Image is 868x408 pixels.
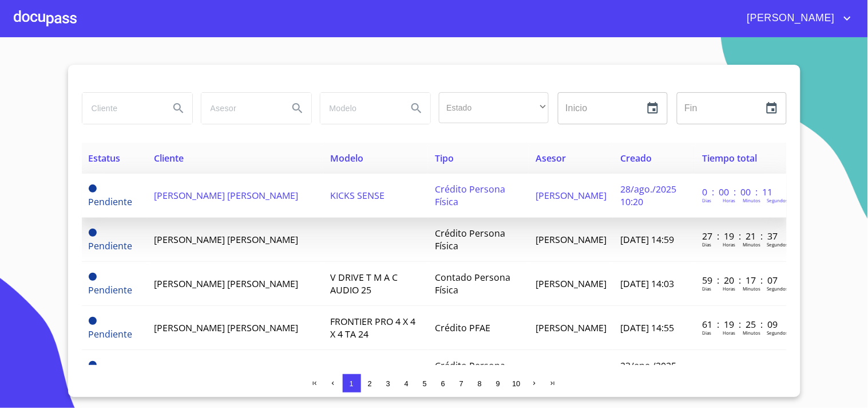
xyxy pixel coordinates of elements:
input: search [82,93,160,124]
button: Search [403,95,430,122]
button: 9 [489,374,508,393]
span: Contado Persona Física [435,271,510,296]
span: Pendiente [89,284,133,296]
span: Tipo [435,152,454,164]
p: Minutos [743,329,760,336]
span: Crédito Persona Física [435,183,505,208]
input: search [320,93,398,124]
span: 28/ago./2025 10:20 [620,183,676,208]
span: [PERSON_NAME] [PERSON_NAME] [154,233,298,246]
span: Estatus [89,152,121,164]
span: [PERSON_NAME] [PERSON_NAME] [154,189,298,202]
span: Creado [620,152,652,164]
span: [PERSON_NAME] [536,233,607,246]
span: [DATE] 14:59 [620,233,674,246]
span: Pendiente [89,185,97,193]
p: Dias [702,285,711,292]
span: Tiempo total [702,152,757,164]
span: 6 [441,379,445,388]
p: 0 : 00 : 00 : 11 [702,186,779,198]
p: Dias [702,197,711,203]
p: Minutos [743,285,760,292]
span: 23/ene./2025 18:03 [620,359,676,385]
span: [PERSON_NAME] [PERSON_NAME] [154,321,298,334]
span: 4 [405,379,409,388]
span: Asesor [536,152,566,164]
p: Dias [702,329,711,336]
button: 7 [453,374,471,393]
p: 59 : 20 : 17 : 07 [702,274,779,287]
span: [DATE] 14:03 [620,277,674,290]
span: [PERSON_NAME] [536,189,607,202]
span: Pendiente [89,317,97,325]
button: 2 [361,374,379,393]
span: V DRIVE T M A C AUDIO 25 [330,271,398,296]
button: 3 [379,374,398,393]
p: Horas [723,241,735,248]
input: search [201,93,279,124]
span: [PERSON_NAME] [739,9,841,28]
span: 9 [496,379,500,388]
p: Horas [723,329,735,336]
button: 10 [508,374,526,393]
p: Segundos [767,241,788,248]
span: 3 [386,379,390,388]
p: Horas [723,285,735,292]
p: Segundos [767,285,788,292]
span: [PERSON_NAME] [536,277,607,290]
span: Pendiente [89,240,133,252]
span: Modelo [330,152,363,164]
p: Minutos [743,241,760,248]
span: Crédito Persona Física [435,359,505,385]
span: Pendiente [89,361,97,369]
button: Search [165,95,192,122]
button: 5 [416,374,434,393]
button: 6 [434,374,453,393]
span: Pendiente [89,328,133,340]
span: 1 [350,379,354,388]
div: ​ [439,92,549,123]
p: Dias [702,241,711,248]
span: Cliente [154,152,184,164]
span: [PERSON_NAME] [PERSON_NAME] [154,277,298,290]
span: [DATE] 14:55 [620,321,674,334]
p: Minutos [743,197,760,203]
span: 8 [478,379,482,388]
span: 2 [368,379,372,388]
button: 1 [343,374,361,393]
p: 216 : 16 : 17 : 35 [702,362,779,375]
span: Pendiente [89,229,97,237]
span: FRONTIER PRO 4 X 4 X 4 TA 24 [330,315,415,340]
span: Pendiente [89,273,97,281]
span: 10 [512,379,520,388]
span: Crédito Persona Física [435,227,505,252]
span: Crédito PFAE [435,321,490,334]
p: 27 : 19 : 21 : 37 [702,230,779,242]
span: [PERSON_NAME] [536,321,607,334]
button: 4 [398,374,416,393]
p: 61 : 19 : 25 : 09 [702,318,779,331]
p: Segundos [767,329,788,336]
span: Pendiente [89,195,133,208]
p: Segundos [767,197,788,203]
button: account of current user [739,9,854,28]
span: KICKS SENSE [330,189,385,202]
button: Search [284,95,311,122]
span: 7 [459,379,463,388]
p: Horas [723,197,735,203]
span: 5 [423,379,427,388]
button: 8 [471,374,489,393]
